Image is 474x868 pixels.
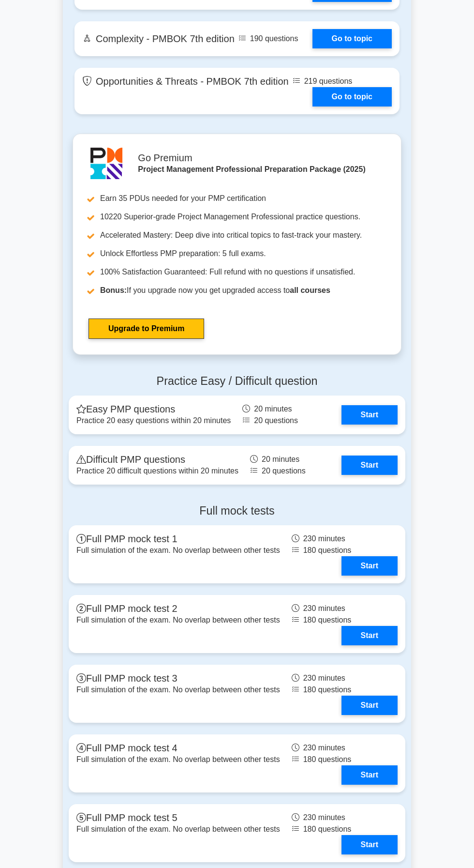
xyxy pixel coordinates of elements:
[341,626,398,645] a: Start
[69,374,405,388] h4: Practice Easy / Difficult question
[312,29,392,48] a: Go to topic
[341,765,398,785] a: Start
[89,319,204,339] a: Upgrade to Premium
[312,87,392,107] a: Go to topic
[341,696,398,715] a: Start
[341,835,398,854] a: Start
[341,405,398,425] a: Start
[69,504,405,518] h4: Full mock tests
[341,456,398,475] a: Start
[341,556,398,576] a: Start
